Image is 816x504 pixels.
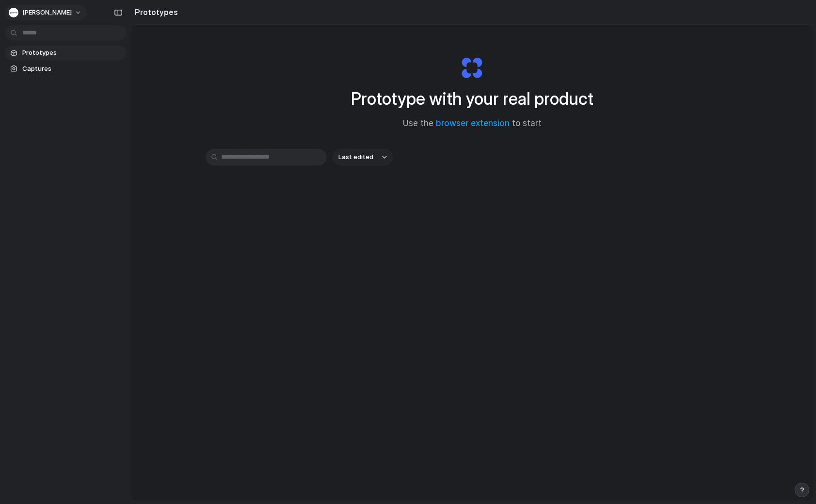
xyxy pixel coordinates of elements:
button: Last edited [333,149,393,165]
a: browser extension [436,118,510,128]
a: Prototypes [5,46,126,60]
a: Captures [5,62,126,76]
span: Use the to start [403,117,542,130]
span: [PERSON_NAME] [22,8,72,17]
span: Captures [22,64,122,74]
h2: Prototypes [131,6,178,18]
span: Last edited [338,152,373,162]
button: [PERSON_NAME] [5,5,87,20]
h1: Prototype with your real product [351,86,593,112]
span: Prototypes [22,48,122,58]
